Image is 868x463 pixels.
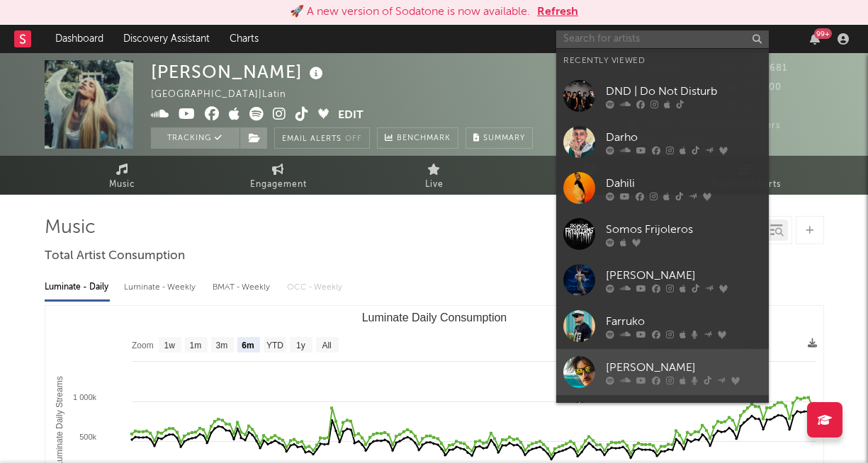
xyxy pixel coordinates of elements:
[164,341,175,350] text: 1w
[606,221,762,238] div: Somos Frijoleros
[45,248,185,265] span: Total Artist Consumption
[556,303,769,349] a: Farruko
[512,156,668,195] a: Audience
[397,130,451,147] span: Benchmark
[213,275,273,299] div: BMAT - Weekly
[556,257,769,303] a: [PERSON_NAME]
[483,135,525,142] span: Summary
[109,176,135,193] span: Music
[556,165,769,211] a: Dahili
[606,83,762,100] div: DND | Do Not Disturb
[274,127,370,149] button: Email AlertsOff
[296,341,305,350] text: 1y
[151,86,303,103] div: [GEOGRAPHIC_DATA] | Latin
[220,25,269,53] a: Charts
[556,30,769,48] input: Search for artists
[151,60,327,84] div: [PERSON_NAME]
[189,341,201,350] text: 1m
[556,395,769,441] a: [PERSON_NAME]
[338,107,363,125] button: Edit
[215,341,227,350] text: 3m
[113,25,220,53] a: Discovery Assistant
[345,135,362,143] em: Off
[563,52,762,69] div: Recently Viewed
[556,349,769,395] a: [PERSON_NAME]
[629,121,781,130] span: 9,844,392 Monthly Listeners
[124,275,198,299] div: Luminate - Weekly
[556,119,769,165] a: Darho
[606,129,762,146] div: Darho
[556,211,769,257] a: Somos Frijoleros
[556,73,769,119] a: DND | Do Not Disturb
[151,127,239,149] button: Tracking
[242,341,254,350] text: 6m
[250,176,307,193] span: Engagement
[425,176,444,193] span: Live
[537,4,578,21] button: Refresh
[45,156,201,195] a: Music
[606,313,762,330] div: Farruko
[45,25,113,53] a: Dashboard
[356,156,512,195] a: Live
[814,28,832,39] div: 99 +
[361,311,507,324] text: Luminate Daily Consumption
[606,359,762,376] div: [PERSON_NAME]
[79,433,96,441] text: 500k
[322,341,331,350] text: All
[266,341,283,350] text: YTD
[132,341,154,350] text: Zoom
[810,33,820,45] button: 99+
[45,275,110,299] div: Luminate - Daily
[606,175,762,192] div: Dahili
[466,127,533,149] button: Summary
[290,4,530,21] div: 🚀 A new version of Sodatone is now available.
[377,127,458,149] a: Benchmark
[72,393,96,401] text: 1 000k
[201,156,356,195] a: Engagement
[606,267,762,284] div: [PERSON_NAME]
